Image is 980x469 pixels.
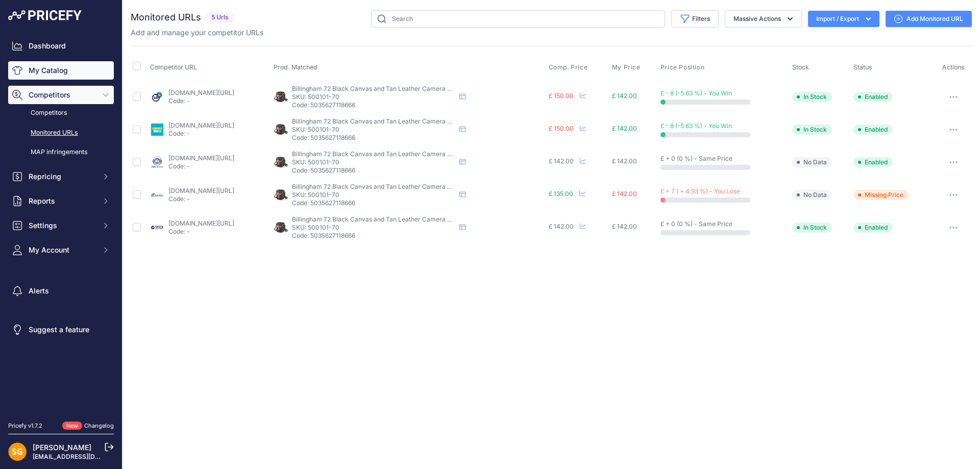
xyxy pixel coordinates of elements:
span: Comp. Price [549,63,588,71]
p: Code: 5035627118666 [292,134,455,142]
span: Missing Price [853,190,909,200]
a: [EMAIL_ADDRESS][DOMAIN_NAME] [33,453,139,460]
span: Price Position [660,63,704,71]
button: Comp. Price [549,63,590,71]
a: MAP infringements [8,143,114,161]
span: In Stock [792,92,832,102]
p: Code: 5035627118666 [292,232,455,240]
nav: Sidebar [8,37,114,409]
a: Changelog [84,422,114,429]
span: Enabled [853,92,893,102]
p: Code: - [168,195,234,203]
img: Pricefy Logo [8,10,82,20]
p: Code: - [168,162,234,170]
span: Status [853,63,872,71]
span: £ 142.00 [549,223,574,230]
span: My Account [29,245,95,255]
span: 5 Urls [205,12,235,23]
span: Enabled [853,125,893,135]
a: [DOMAIN_NAME][URL] [168,219,234,227]
span: In Stock [792,223,832,233]
span: New [62,422,82,430]
span: Billingham 72 Black Canvas and Tan Leather Camera Bag [292,183,458,190]
span: In Stock [792,125,832,135]
h2: Monitored URLs [131,10,201,24]
span: Billingham 72 Black Canvas and Tan Leather Camera Bag [292,85,458,92]
button: Price Position [660,63,706,71]
button: Reports [8,192,114,210]
span: Reports [29,196,95,206]
span: £ + 0 (0 %) - Same Price [660,220,732,228]
span: £ - 8 (-5.63 %) - You Win [660,89,732,97]
span: £ + 7 ( + 4.93 %) - You Lose [660,187,740,195]
span: Competitor URL [150,63,197,71]
span: Actions [942,63,965,71]
span: £ 142.00 [612,125,637,132]
button: Massive Actions [725,10,802,28]
input: Search [371,10,665,28]
p: Add and manage your competitor URLs [131,28,263,38]
a: [DOMAIN_NAME][URL] [168,121,234,129]
a: Add Monitored URL [886,11,972,27]
a: Monitored URLs [8,124,114,142]
span: Settings [29,220,95,231]
span: £ 150.00 [549,92,574,100]
a: Competitors [8,104,114,122]
span: No Data [792,190,832,200]
p: Code: - [168,228,234,236]
p: Code: 5035627118666 [292,101,455,109]
button: Competitors [8,86,114,104]
span: Enabled [853,157,893,167]
span: £ - 8 (-5.63 %) - You Win [660,122,732,130]
span: £ 142.00 [612,157,637,165]
span: £ 142.00 [549,157,574,165]
span: Billingham 72 Black Canvas and Tan Leather Camera Bag [292,117,458,125]
span: Repricing [29,171,95,182]
span: Competitors [29,90,95,100]
span: £ 150.00 [549,125,574,132]
p: SKU: 500101-70 [292,126,455,134]
p: SKU: 500101-70 [292,93,455,101]
span: Enabled [853,223,893,233]
p: Code: - [168,97,234,105]
span: £ 135.00 [549,190,573,198]
p: SKU: 500101-70 [292,158,455,166]
span: £ + 0 (0 %) - Same Price [660,155,732,162]
button: My Account [8,241,114,259]
a: [PERSON_NAME] [33,443,91,452]
button: Import / Export [808,11,879,27]
span: £ 142.00 [612,223,637,230]
button: Repricing [8,167,114,186]
button: My Price [612,63,643,71]
button: Filters [671,10,719,28]
span: No Data [792,157,832,167]
a: [DOMAIN_NAME][URL] [168,187,234,194]
a: Alerts [8,282,114,300]
span: Billingham 72 Black Canvas and Tan Leather Camera Bag [292,150,458,158]
a: Suggest a feature [8,320,114,339]
span: Billingham 72 Black Canvas and Tan Leather Camera Bag [292,215,458,223]
div: Pricefy v1.7.2 [8,422,42,430]
p: SKU: 500101-70 [292,224,455,232]
span: My Price [612,63,641,71]
span: Stock [792,63,809,71]
button: Settings [8,216,114,235]
a: [DOMAIN_NAME][URL] [168,154,234,162]
p: SKU: 500101-70 [292,191,455,199]
span: Prod. Matched [274,63,317,71]
a: My Catalog [8,61,114,80]
span: £ 142.00 [612,92,637,100]
a: Dashboard [8,37,114,55]
span: £ 142.00 [612,190,637,198]
a: [DOMAIN_NAME][URL] [168,89,234,96]
p: Code: 5035627118666 [292,166,455,175]
p: Code: 5035627118666 [292,199,455,207]
p: Code: - [168,130,234,138]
